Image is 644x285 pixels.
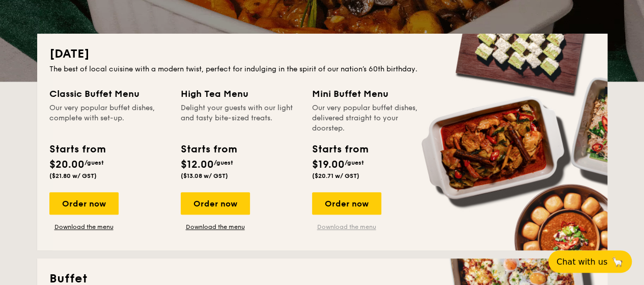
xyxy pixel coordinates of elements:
button: Chat with us🦙 [548,250,632,273]
a: Download the menu [181,223,250,231]
div: Classic Buffet Menu [49,87,169,101]
div: The best of local cuisine with a modern twist, perfect for indulging in the spirit of our nation’... [49,64,595,74]
div: Order now [312,192,381,215]
div: Order now [181,192,250,215]
span: $12.00 [181,159,214,171]
div: Mini Buffet Menu [312,87,431,101]
span: 🦙 [611,256,624,268]
div: Our very popular buffet dishes, delivered straight to your doorstep. [312,103,431,134]
a: Download the menu [312,223,381,231]
span: $20.00 [49,159,85,171]
div: Order now [49,192,119,215]
span: ($20.71 w/ GST) [312,172,359,179]
div: High Tea Menu [181,87,300,101]
span: /guest [345,159,364,166]
div: Our very popular buffet dishes, complete with set-up. [49,103,169,134]
span: ($21.80 w/ GST) [49,172,97,179]
span: Chat with us [556,257,607,267]
div: Delight your guests with our light and tasty bite-sized treats. [181,103,300,134]
span: /guest [214,159,233,166]
div: Starts from [312,142,368,157]
span: ($13.08 w/ GST) [181,172,228,179]
h2: [DATE] [49,46,595,62]
span: $19.00 [312,159,345,171]
a: Download the menu [49,223,119,231]
div: Starts from [49,142,105,157]
div: Starts from [181,142,236,157]
span: /guest [85,159,104,166]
